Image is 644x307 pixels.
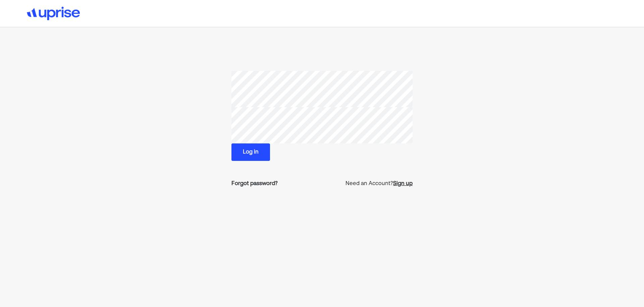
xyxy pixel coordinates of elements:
[231,180,278,188] a: Forgot password?
[345,180,413,188] p: Need an Account?
[393,180,413,188] a: Sign up
[231,143,270,161] button: Log in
